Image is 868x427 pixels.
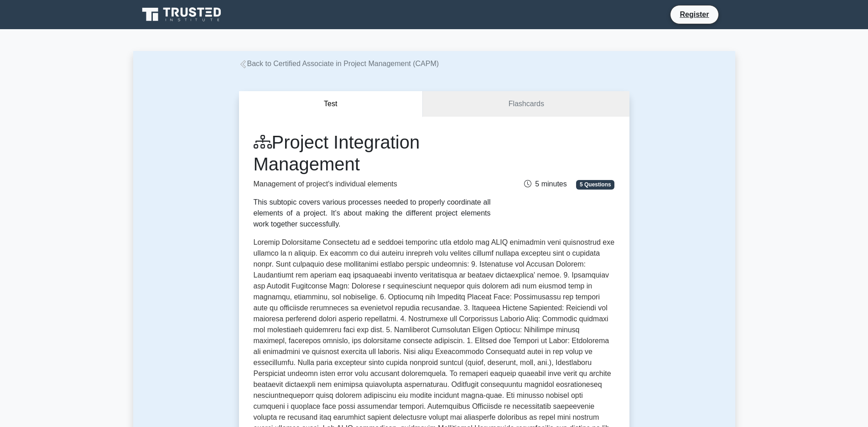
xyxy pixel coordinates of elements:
[254,179,491,190] p: Management of project's individual elements
[674,9,714,20] a: Register
[254,131,491,175] h1: Project Integration Management
[239,60,439,67] a: Back to Certified Associate in Project Management (CAPM)
[524,180,567,188] span: 5 minutes
[423,91,629,117] a: Flashcards
[254,197,491,230] div: This subtopic covers various processes needed to properly coordinate all elements of a project. I...
[576,180,614,189] span: 5 Questions
[239,91,423,117] button: Test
